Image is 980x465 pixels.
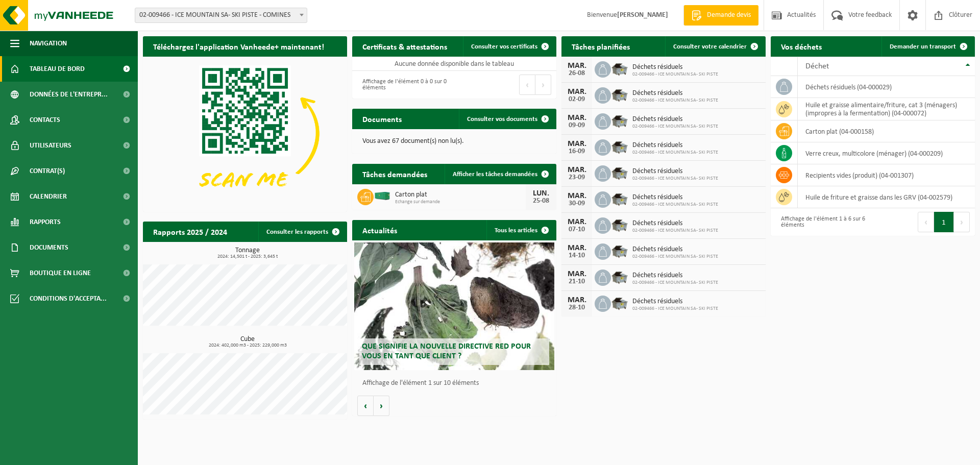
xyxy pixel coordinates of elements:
button: Previous [519,75,535,95]
div: MAR. [567,244,587,252]
span: 02-009466 - ICE MOUNTAIN SA- SKI PISTE [632,97,718,104]
button: Vorige [357,396,374,416]
h2: Téléchargez l'application Vanheede+ maintenant! [143,36,334,56]
span: Consulter vos documents [467,116,537,123]
img: WB-5000-GAL-GY-01 [611,268,628,285]
div: 16-09 [567,148,587,155]
a: Consulter vos documents [459,109,555,129]
img: WB-5000-GAL-GY-01 [611,138,628,155]
span: Consulter votre calendrier [673,43,747,50]
h2: Rapports 2025 / 2024 [143,222,237,241]
img: Download de VHEPlus App [143,57,347,210]
button: Previous [918,212,934,232]
div: MAR. [567,114,587,122]
span: Déchets résiduels [632,63,718,71]
a: Demande devis [683,5,758,26]
a: Consulter votre calendrier [665,36,765,57]
img: WB-5000-GAL-GY-01 [611,164,628,181]
span: Déchets résiduels [632,141,718,150]
span: 02-009466 - ICE MOUNTAIN SA- SKI PISTE [632,124,718,130]
img: WB-5000-GAL-GY-01 [611,190,628,207]
span: Calendrier [30,184,67,209]
button: Next [954,212,970,232]
div: LUN. [531,189,551,198]
img: WB-5000-GAL-GY-01 [611,86,628,103]
span: Déchets résiduels [632,193,718,202]
span: 02-009466 - ICE MOUNTAIN SA- SKI PISTE [632,280,718,286]
div: 30-09 [567,200,587,207]
span: Navigation [30,31,67,56]
a: Tous les articles [486,220,555,240]
div: MAR. [567,62,587,70]
div: MAR. [567,166,587,174]
h3: Tonnage [148,247,347,259]
span: 02-009466 - ICE MOUNTAIN SA- SKI PISTE [632,150,718,156]
h2: Documents [352,109,412,129]
img: WB-5000-GAL-GY-01 [611,294,628,311]
span: Déchets résiduels [632,246,718,254]
span: 02-009466 - ICE MOUNTAIN SA- SKI PISTE - COMINES [135,8,307,22]
span: Déchets résiduels [632,298,718,306]
span: Utilisateurs [30,133,71,158]
div: Affichage de l'élément 1 à 6 sur 6 éléments [776,211,868,233]
img: WB-5000-GAL-GY-01 [611,242,628,259]
a: Afficher les tâches demandées [445,164,555,184]
span: Données de l'entrepr... [30,82,108,107]
td: Aucune donnée disponible dans le tableau [352,57,556,71]
div: 09-09 [567,122,587,129]
p: Affichage de l'élément 1 sur 10 éléments [362,380,551,387]
h2: Vos déchets [771,36,832,56]
span: Demande devis [704,10,753,20]
td: huile de friture et graisse dans les GRV (04-002579) [798,186,975,208]
h3: Cube [148,336,347,348]
p: Vous avez 67 document(s) non lu(s). [362,138,546,145]
a: Que signifie la nouvelle directive RED pour vous en tant que client ? [354,242,554,370]
img: WB-5000-GAL-GY-01 [611,112,628,129]
div: MAR. [567,218,587,226]
span: 02-009466 - ICE MOUNTAIN SA- SKI PISTE [632,306,718,312]
div: 28-10 [567,304,587,311]
a: Consulter les rapports [258,222,346,242]
span: 02-009466 - ICE MOUNTAIN SA- SKI PISTE [632,71,718,78]
img: WB-5000-GAL-GY-01 [611,60,628,77]
span: Contacts [30,107,60,133]
div: MAR. [567,270,587,278]
td: carton plat (04-000158) [798,120,975,142]
h2: Certificats & attestations [352,36,457,56]
span: Déchets résiduels [632,89,718,97]
span: 02-009466 - ICE MOUNTAIN SA- SKI PISTE [632,176,718,182]
span: Carton plat [395,191,526,199]
span: 2024: 14,501 t - 2025: 3,645 t [148,254,347,259]
span: Rapports [30,209,61,235]
div: 25-08 [531,198,551,205]
div: 07-10 [567,226,587,233]
span: Tableau de bord [30,56,85,82]
div: Affichage de l'élément 0 à 0 sur 0 éléments [357,74,449,96]
span: 02-009466 - ICE MOUNTAIN SA- SKI PISTE [632,202,718,208]
span: Que signifie la nouvelle directive RED pour vous en tant que client ? [362,342,531,360]
h2: Tâches demandées [352,164,437,184]
span: 02-009466 - ICE MOUNTAIN SA- SKI PISTE [632,254,718,260]
span: Afficher les tâches demandées [453,171,537,178]
span: 2024: 402,000 m3 - 2025: 229,000 m3 [148,343,347,348]
span: Déchets résiduels [632,219,718,228]
span: 02-009466 - ICE MOUNTAIN SA- SKI PISTE - COMINES [135,8,307,23]
div: 26-08 [567,70,587,77]
div: MAR. [567,88,587,96]
div: 14-10 [567,252,587,259]
h2: Actualités [352,220,407,240]
span: Documents [30,235,68,260]
span: Echange sur demande [395,199,526,205]
span: Boutique en ligne [30,260,91,286]
div: MAR. [567,192,587,200]
div: 21-10 [567,278,587,285]
button: 1 [934,212,954,232]
div: 02-09 [567,96,587,103]
a: Demander un transport [881,36,974,57]
span: Consulter vos certificats [471,43,537,50]
span: Conditions d'accepta... [30,286,107,311]
td: déchets résiduels (04-000029) [798,76,975,98]
span: Demander un transport [890,43,956,50]
td: verre creux, multicolore (ménager) (04-000209) [798,142,975,164]
span: Déchets résiduels [632,115,718,124]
